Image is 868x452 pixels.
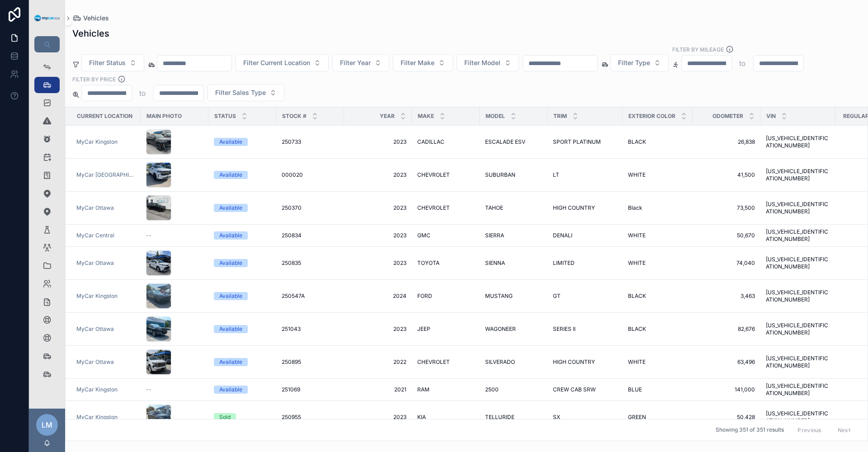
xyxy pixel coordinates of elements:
[553,358,617,366] a: HIGH COUNTRY
[139,88,146,99] p: to
[628,358,646,366] span: WHITE
[485,358,515,366] span: SILVERADO
[417,386,474,393] a: RAM
[282,138,339,146] a: 250733
[417,232,430,239] span: GMC
[282,414,339,421] a: 250955
[698,292,755,300] a: 3,463
[766,228,830,243] a: [US_VEHICLE_IDENTIFICATION_NUMBER]
[628,292,687,300] a: BLACK
[698,204,755,212] a: 73,500
[417,292,432,300] span: FORD
[610,54,669,71] button: Select Button
[628,138,687,146] a: BLACK
[282,113,307,120] span: Stock #
[89,58,126,67] span: Filter Status
[236,54,329,71] button: Select Button
[417,204,450,212] span: CHEVROLET
[76,204,114,212] a: MyCar Ottawa
[215,88,266,97] span: Filter Sales Type
[76,414,118,421] a: MyCar Kingston
[417,358,450,366] span: CHEVROLET
[77,113,132,120] span: Current Location
[766,113,776,120] span: VIN
[349,232,406,239] a: 2023
[417,259,439,267] span: TOYOTA
[485,138,525,146] span: ESCALADE ESV
[380,113,395,120] span: Year
[76,325,135,333] a: MyCar Ottawa
[628,138,646,146] span: BLACK
[219,386,242,394] div: Available
[628,414,646,421] span: GREEN
[214,138,271,146] a: Available
[243,58,310,67] span: Filter Current Location
[485,325,516,333] span: WAGONEER
[628,204,642,212] span: Black
[628,386,642,393] span: BLUE
[340,58,371,67] span: Filter Year
[76,232,135,239] a: MyCar Central
[76,325,114,333] a: MyCar Ottawa
[485,414,514,421] span: TELLURIDE
[417,325,474,333] a: JEEP
[698,138,755,146] a: 26,838
[628,386,687,393] a: BLUE
[553,325,617,333] a: SERIES II
[42,419,52,430] span: LM
[76,204,135,212] a: MyCar Ottawa
[485,292,513,300] span: MUSTANG
[698,386,755,393] a: 141,000
[282,325,301,333] span: 251043
[214,292,271,300] a: Available
[349,138,406,146] a: 2023
[29,52,65,394] div: scrollable content
[698,259,755,267] a: 74,040
[219,358,242,366] div: Available
[553,292,617,300] a: GT
[76,414,135,421] a: MyCar Kingston
[766,256,830,270] a: [US_VEHICLE_IDENTIFICATION_NUMBER]
[76,259,114,267] a: MyCar Ottawa
[72,14,109,23] a: Vehicles
[219,204,242,212] div: Available
[485,232,504,239] span: SIERRA
[349,358,406,366] a: 2022
[553,204,617,212] a: HIGH COUNTRY
[349,204,406,212] span: 2023
[628,259,646,267] span: WHITE
[282,325,339,333] a: 251043
[76,171,135,179] a: MyCar [GEOGRAPHIC_DATA]
[485,259,542,267] a: SIENNA
[485,292,542,300] a: MUSTANG
[766,382,830,397] span: [US_VEHICLE_IDENTIFICATION_NUMBER]
[766,135,830,149] a: [US_VEHICLE_IDENTIFICATION_NUMBER]
[349,171,406,179] span: 2023
[282,414,301,421] span: 250955
[282,358,339,366] a: 250895
[628,259,687,267] a: WHITE
[219,325,242,333] div: Available
[417,138,474,146] a: CADILLAC
[417,138,444,146] span: CADILLAC
[485,386,499,393] span: 2500
[214,204,271,212] a: Available
[282,204,302,212] span: 250370
[766,168,830,182] span: [US_VEHICLE_IDENTIFICATION_NUMBER]
[698,358,755,366] span: 63,496
[618,58,650,67] span: Filter Type
[282,292,305,300] span: 250547A
[553,138,617,146] a: SPORT PLATINUM
[485,171,515,179] span: SUBURBAN
[698,325,755,333] span: 82,676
